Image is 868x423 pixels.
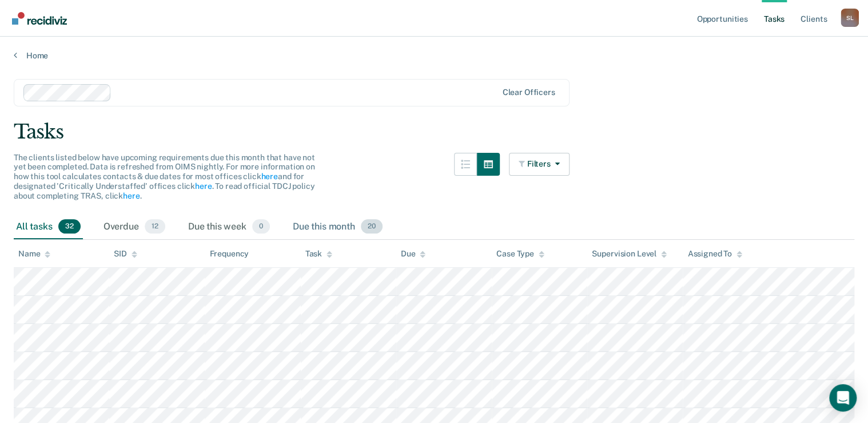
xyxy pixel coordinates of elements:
[509,153,570,176] button: Filters
[209,249,249,259] div: Frequency
[290,215,385,240] div: Due this month20
[14,153,315,200] span: The clients listed below have upcoming requirements due this month that have not yet been complet...
[841,9,859,27] div: S L
[841,9,859,27] button: Profile dropdown button
[252,219,270,234] span: 0
[14,120,854,144] div: Tasks
[18,249,50,259] div: Name
[186,215,272,240] div: Due this week0
[58,219,81,234] span: 32
[496,249,544,259] div: Case Type
[401,249,426,259] div: Due
[502,88,555,97] div: Clear officers
[12,12,67,25] img: Recidiviz
[114,249,137,259] div: SID
[361,219,383,234] span: 20
[829,384,857,412] div: Open Intercom Messenger
[305,249,332,259] div: Task
[261,172,277,181] a: here
[14,215,83,240] div: All tasks32
[101,215,168,240] div: Overdue12
[687,249,742,259] div: Assigned To
[592,249,667,259] div: Supervision Level
[145,219,165,234] span: 12
[123,191,140,200] a: here
[195,181,212,191] a: here
[14,50,854,61] a: Home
